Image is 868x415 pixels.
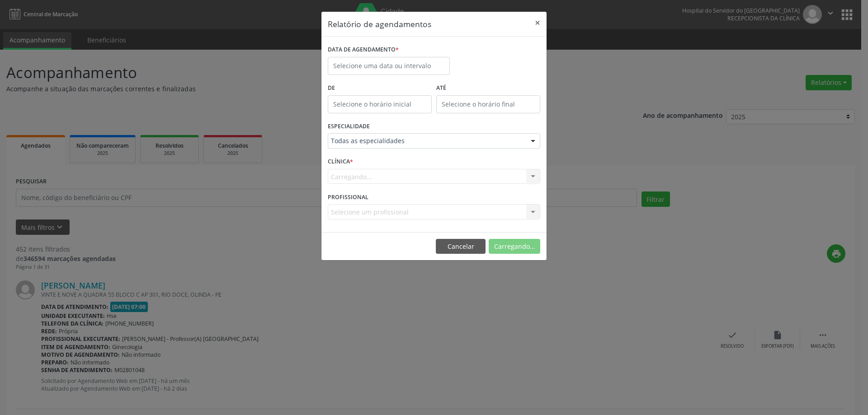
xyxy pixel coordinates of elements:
[328,81,432,95] label: De
[331,136,522,145] span: Todas as especialidades
[436,95,540,113] input: Selecione o horário final
[328,95,432,113] input: Selecione o horário inicial
[328,18,431,30] h5: Relatório de agendamentos
[436,239,486,254] button: Cancelar
[328,155,353,169] label: CLÍNICA
[528,12,547,34] button: Close
[328,43,399,57] label: DATA DE AGENDAMENTO
[489,239,540,254] button: Carregando...
[436,81,540,95] label: ATÉ
[328,57,450,75] input: Selecione uma data ou intervalo
[328,120,370,134] label: ESPECIALIDADE
[328,190,368,204] label: PROFISSIONAL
